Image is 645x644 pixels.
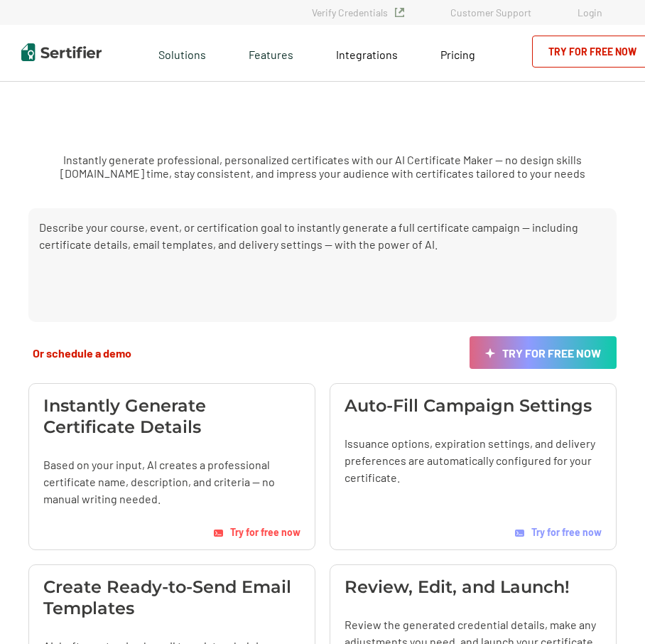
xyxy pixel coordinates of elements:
[214,530,223,537] img: AI Tag
[345,395,592,417] h3: Auto-Fill Campaign Settings
[312,6,404,18] a: Verify Credentials
[470,336,617,369] a: Try for free now
[531,526,602,538] span: Try for free now
[28,345,136,360] button: Or schedule a demo
[43,395,300,438] h3: Instantly Generate Certificate Details
[345,435,602,486] p: Issuance options, expiration settings, and delivery preferences are automatically configured for ...
[515,505,602,538] a: Try for free now
[28,336,136,369] a: Or schedule a demo
[230,526,300,538] span: Try for free now
[249,44,293,62] span: Features
[395,8,404,17] img: Verified
[336,44,398,62] a: Integrations
[485,348,495,359] img: AI Icon
[43,456,300,508] p: Based on your input, AI creates a professional certificate name, description, and criteria — no m...
[578,6,602,18] a: Login
[440,44,475,62] a: Pricing
[21,153,624,180] p: Instantly generate professional, personalized certificates with our AI Certificate Maker — no des...
[440,48,475,61] span: Pricing
[158,44,206,62] span: Solutions
[450,6,531,18] a: Customer Support
[150,89,496,132] h1: AI Certificate Maker
[21,43,102,61] img: Sertifier | Digital Credentialing Platform
[345,576,570,598] h3: Review, Edit, and Launch!
[43,576,300,619] h3: Create Ready-to-Send Email Templates
[515,530,524,537] img: AI Tag
[336,48,398,61] span: Integrations
[214,526,300,538] a: Try for free now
